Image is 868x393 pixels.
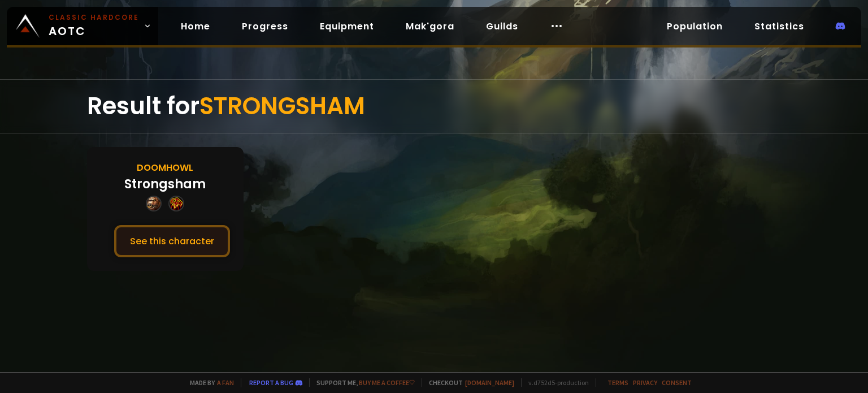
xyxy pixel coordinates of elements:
a: Guilds [477,15,527,38]
a: Mak'gora [397,15,463,38]
span: Checkout [422,378,514,387]
span: Support me, [309,378,415,387]
span: v. d752d5 - production [521,378,589,387]
a: Report a bug [249,378,293,387]
a: Statistics [745,15,813,38]
a: Privacy [633,378,657,387]
span: AOTC [49,12,139,40]
span: Made by [183,378,234,387]
a: Classic HardcoreAOTC [7,7,158,45]
a: Equipment [311,15,383,38]
small: Classic Hardcore [49,12,139,23]
a: [DOMAIN_NAME] [465,378,514,387]
div: Doomhowl [137,161,193,175]
div: Strongsham [124,175,206,193]
a: Consent [662,378,692,387]
a: Population [658,15,732,38]
a: Home [172,15,219,38]
a: a fan [217,378,234,387]
a: Buy me a coffee [359,378,415,387]
span: STRONGSHAM [199,89,365,123]
a: Progress [233,15,297,38]
a: Terms [607,378,628,387]
button: See this character [114,225,230,257]
div: Result for [87,80,782,133]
